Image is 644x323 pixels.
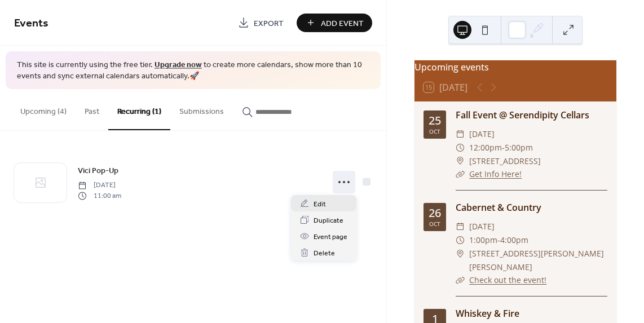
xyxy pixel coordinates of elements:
[469,127,495,141] span: [DATE]
[456,127,465,141] div: ​
[469,141,502,154] span: 12:00pm
[500,233,528,247] span: 4:00pm
[78,180,121,191] span: [DATE]
[469,154,541,168] span: [STREET_ADDRESS]
[456,167,465,181] div: ​
[469,233,497,247] span: 1:00pm
[429,115,441,126] div: 25
[297,14,372,32] button: Add Event
[314,247,335,259] span: Delete
[429,221,440,227] div: Oct
[78,164,118,177] a: Vici Pop-Up
[254,17,284,29] span: Export
[429,207,441,219] div: 26
[11,89,76,129] button: Upcoming (4)
[155,57,202,73] a: Upgrade now
[456,220,465,233] div: ​
[456,233,465,247] div: ​
[414,60,616,74] div: Upcoming events
[456,201,541,214] a: Cabernet & Country
[321,17,364,29] span: Add Event
[469,275,546,285] a: Check out the event!
[314,198,326,210] span: Edit
[314,215,343,227] span: Duplicate
[502,141,505,154] span: -
[469,220,495,233] span: [DATE]
[456,141,465,154] div: ​
[314,231,347,243] span: Event page
[456,109,589,121] a: Fall Event @ Serendipity Cellars
[76,89,108,129] button: Past
[17,60,369,82] span: This site is currently using the free tier. to create more calendars, show more than 10 events an...
[456,154,465,168] div: ​
[230,14,292,32] a: Export
[108,89,170,130] button: Recurring (1)
[14,12,48,34] span: Events
[469,247,607,274] span: [STREET_ADDRESS][PERSON_NAME][PERSON_NAME]
[469,169,522,179] a: Get Info Here!
[78,191,121,201] span: 11:00 am
[456,247,465,260] div: ​
[429,129,440,134] div: Oct
[170,89,233,129] button: Submissions
[78,165,118,177] span: Vici Pop-Up
[505,141,533,154] span: 5:00pm
[497,233,500,247] span: -
[456,307,519,320] a: Whiskey & Fire
[456,273,465,287] div: ​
